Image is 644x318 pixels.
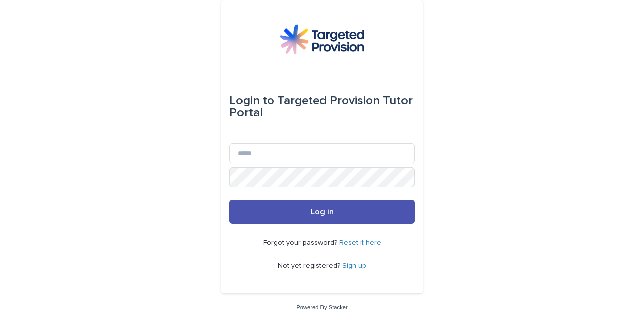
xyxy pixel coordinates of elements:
[339,239,381,246] a: Reset it here
[311,208,334,216] span: Log in
[296,304,347,310] a: Powered By Stacker
[229,87,415,127] div: Targeted Provision Tutor Portal
[263,239,339,246] span: Forgot your password?
[278,262,342,269] span: Not yet registered?
[280,24,364,54] img: M5nRWzHhSzIhMunXDL62
[342,262,366,269] a: Sign up
[229,95,274,107] span: Login to
[229,200,415,224] button: Log in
